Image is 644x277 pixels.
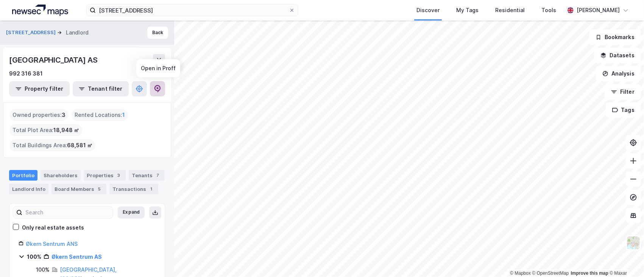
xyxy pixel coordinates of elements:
[62,110,65,120] span: 3
[129,170,165,181] div: Tenants
[594,48,641,63] button: Datasets
[626,236,641,250] img: Z
[541,6,556,15] div: Tools
[571,271,608,276] a: Improve this map
[12,5,68,16] img: logo.a4113a55bc3d86da70a041830d287a7e.svg
[109,184,158,194] div: Transactions
[606,241,644,277] div: Kontrollprogram for chat
[596,66,641,81] button: Analysis
[606,102,641,118] button: Tags
[9,69,43,78] div: 992 316 381
[51,184,106,194] div: Board Members
[147,27,168,39] button: Back
[589,30,641,45] button: Bookmarks
[532,271,569,276] a: OpenStreetMap
[84,170,126,181] div: Properties
[154,172,162,179] div: 7
[51,253,102,260] a: Økern Sentrum AS
[495,6,525,15] div: Residential
[577,6,620,15] div: [PERSON_NAME]
[96,5,289,16] input: Search by address, cadastre, landlords, tenants or people
[9,170,37,181] div: Portfolio
[36,265,50,274] div: 100%
[605,84,641,99] button: Filter
[115,172,123,179] div: 3
[22,223,84,232] div: Only real estate assets
[9,81,70,96] button: Property filter
[122,110,125,120] span: 1
[6,29,57,36] button: [STREET_ADDRESS]
[9,124,82,136] div: Total Plot Area :
[9,139,95,151] div: Total Buildings Area :
[72,109,128,121] div: Rented Locations :
[9,109,69,121] div: Owned properties :
[73,81,129,96] button: Tenant filter
[53,126,79,135] span: 18,948 ㎡
[67,141,92,150] span: 68,581 ㎡
[416,6,440,15] div: Discover
[27,252,41,261] div: 100%
[41,170,81,181] div: Shareholders
[26,241,78,247] a: Økern Sentrum ANS
[606,241,644,277] iframe: Chat Widget
[456,6,479,15] div: My Tags
[66,28,89,37] div: Landlord
[96,185,103,193] div: 5
[9,184,48,194] div: Landlord Info
[148,185,155,193] div: 1
[118,206,145,219] button: Expand
[22,207,113,218] input: Search
[9,54,99,66] div: [GEOGRAPHIC_DATA] AS
[510,271,531,276] a: Mapbox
